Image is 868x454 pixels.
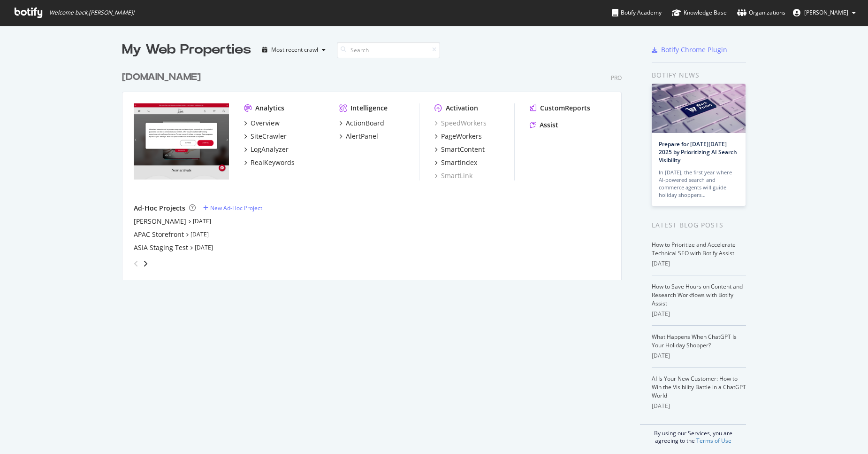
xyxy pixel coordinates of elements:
[652,241,736,257] a: How to Prioritize and Accelerate Technical SEO with Botify Assist
[251,132,287,141] div: SiteCrawler
[339,132,378,141] a: AlertPanel
[190,230,209,238] a: [DATE]
[337,42,440,58] input: Search
[441,158,477,167] div: SmartIndex
[195,243,213,251] a: [DATE]
[737,8,785,17] div: Organizations
[652,220,746,230] div: Latest Blog Posts
[441,145,485,154] div: SmartContent
[134,204,185,213] div: Ad-Hoc Projects
[251,158,295,167] div: RealKeywords
[251,145,289,154] div: LogAnalyzer
[611,74,622,82] div: Pro
[255,103,284,113] div: Analytics
[244,132,287,141] a: SiteCrawler
[434,132,482,141] a: PageWorkers
[659,140,737,164] a: Prepare for [DATE][DATE] 2025 by Prioritizing AI Search Visibility
[441,132,482,141] div: PageWorkers
[652,352,746,360] div: [DATE]
[652,45,727,55] a: Botify Chrome Plugin
[446,103,478,113] div: Activation
[434,171,472,180] a: SmartLink
[193,217,211,225] a: [DATE]
[122,40,251,59] div: My Web Properties
[540,103,590,113] div: CustomReports
[49,9,134,16] span: Welcome back, [PERSON_NAME] !
[134,217,186,226] a: [PERSON_NAME]
[244,145,289,154] a: LogAnalyzer
[346,118,384,128] div: ActionBoard
[696,437,731,445] a: Terms of Use
[530,103,590,113] a: CustomReports
[122,59,629,280] div: grid
[350,103,388,113] div: Intelligence
[540,120,558,130] div: Assist
[122,70,201,84] div: [DOMAIN_NAME]
[203,204,262,212] a: New Ad-Hoc Project
[134,103,229,180] img: www.christianlouboutin.com
[530,120,558,130] a: Assist
[652,70,746,80] div: Botify news
[804,8,848,16] span: Sabrina Vi Van
[652,402,746,410] div: [DATE]
[659,169,739,199] div: In [DATE], the first year where AI-powered search and commerce agents will guide holiday shoppers…
[244,118,280,128] a: Overview
[271,47,318,53] div: Most recent crawl
[134,230,184,239] a: APAC Storefront
[652,282,743,307] a: How to Save Hours on Content and Research Workflows with Botify Assist
[259,42,329,57] button: Most recent crawl
[251,118,280,128] div: Overview
[640,424,746,445] div: By using our Services, you are agreeing to the
[134,243,188,252] a: ASIA Staging Test
[785,5,863,20] button: [PERSON_NAME]
[612,8,662,17] div: Botify Academy
[142,259,149,268] div: angle-right
[434,145,485,154] a: SmartContent
[652,310,746,318] div: [DATE]
[672,8,727,17] div: Knowledge Base
[346,132,378,141] div: AlertPanel
[130,256,142,271] div: angle-left
[652,84,746,133] img: Prepare for Black Friday 2025 by Prioritizing AI Search Visibility
[434,158,477,167] a: SmartIndex
[210,204,262,212] div: New Ad-Hoc Project
[434,118,487,128] a: SpeedWorkers
[244,158,295,167] a: RealKeywords
[652,375,746,399] a: AI Is Your New Customer: How to Win the Visibility Battle in a ChatGPT World
[652,259,746,268] div: [DATE]
[661,45,727,55] div: Botify Chrome Plugin
[122,70,205,84] a: [DOMAIN_NAME]
[339,118,384,128] a: ActionBoard
[652,333,737,349] a: What Happens When ChatGPT Is Your Holiday Shopper?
